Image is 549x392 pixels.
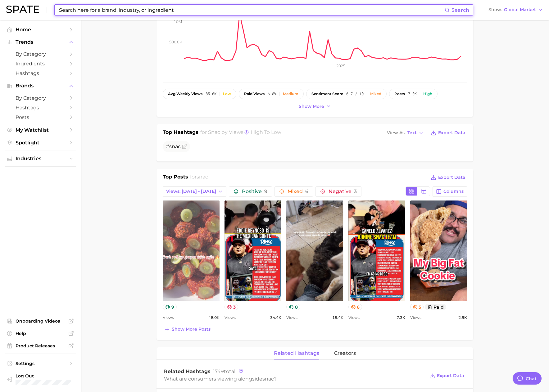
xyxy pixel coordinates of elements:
span: Mixed [288,189,308,194]
span: Log Out [16,373,71,379]
button: Trends [5,37,76,47]
a: Spotlight [5,138,76,148]
span: 48.0k [208,314,220,321]
img: SPATE [6,6,39,13]
span: Views [410,314,421,321]
h1: Top Posts [163,173,188,183]
span: Views [225,314,236,321]
span: weekly views [168,92,202,96]
span: 6.8% [268,92,276,96]
span: 1749 [213,368,224,374]
span: Columns [443,189,464,194]
span: Views: [DATE] - [DATE] [166,189,216,194]
button: Export Data [428,372,466,380]
span: Trends [16,39,65,45]
button: 3 [225,304,238,310]
span: 7.3k [397,314,405,321]
span: posts [394,92,405,96]
abbr: average [168,91,176,96]
span: snac [169,143,181,149]
button: Export Data [429,129,467,137]
a: Settings [5,359,76,368]
span: Show [488,8,502,11]
a: by Category [5,49,76,59]
div: Mixed [370,92,381,96]
a: Ingredients [5,59,76,68]
div: What are consumers viewing alongside ? [164,375,425,383]
span: 9 [264,188,267,194]
button: Brands [5,81,76,90]
button: sentiment score6.7 / 10Mixed [306,89,387,99]
span: 2.9k [458,314,467,321]
tspan: 1.0m [174,19,182,24]
span: Spotlight [16,140,65,146]
a: Onboarding Videos [5,316,76,326]
input: Search here for a brand, industry, or ingredient [58,5,445,15]
span: Views [163,314,174,321]
button: Show more posts [163,325,212,334]
span: high to low [251,129,281,135]
span: Export Data [438,175,465,180]
span: My Watchlist [16,127,65,133]
a: Log out. Currently logged in with e-mail yumi.toki@spate.nyc. [5,371,76,387]
span: Help [16,331,65,336]
span: 7.0k [408,92,417,96]
div: Low [223,92,231,96]
span: Negative [329,189,357,194]
div: Medium [283,92,298,96]
h2: for by Views [200,129,281,137]
tspan: 2025 [336,64,345,68]
span: Home [16,27,65,33]
span: # [166,143,181,149]
span: 34.4k [270,314,281,321]
span: Global Market [504,8,536,11]
div: High [423,92,432,96]
span: Posts [16,114,65,120]
span: 3 [354,188,357,194]
span: Onboarding Videos [16,318,65,324]
button: avg.weekly views85.6kLow [163,89,236,99]
span: Brands [16,83,65,89]
a: Posts [5,112,76,122]
button: paid [425,304,446,310]
span: sentiment score [311,92,343,96]
span: Hashtags [16,105,65,111]
button: Industries [5,154,76,163]
button: Export Data [429,173,467,182]
span: paid views [244,92,265,96]
span: Hashtags [16,70,65,76]
a: Help [5,329,76,338]
span: Export Data [438,130,465,135]
span: snac [197,174,208,180]
button: Views: [DATE] - [DATE] [163,186,226,197]
button: 6 [348,304,362,310]
span: Ingredients [16,61,65,67]
a: by Category [5,93,76,103]
span: View As [387,131,406,134]
span: by Category [16,95,65,101]
button: 5 [410,304,424,310]
button: posts7.0kHigh [389,89,438,99]
span: 15.4k [332,314,343,321]
h1: Top Hashtags [163,129,198,137]
span: Views [286,314,297,321]
h2: for [190,173,208,183]
button: 8 [286,304,300,310]
span: 6 [305,188,308,194]
button: paid views6.8%Medium [239,89,304,99]
span: Views [348,314,360,321]
span: Show more [299,104,324,109]
span: Export Data [437,373,464,378]
span: Show more posts [172,327,211,332]
span: Settings [16,361,65,366]
button: Columns [433,186,467,197]
span: Text [407,131,417,134]
button: 9 [163,304,177,310]
a: Hashtags [5,68,76,78]
tspan: 500.0k [169,39,182,44]
span: 6.7 / 10 [346,92,364,96]
span: Industries [16,156,65,161]
span: Product Releases [16,343,65,349]
a: Product Releases [5,341,76,350]
span: 85.6k [206,92,216,96]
